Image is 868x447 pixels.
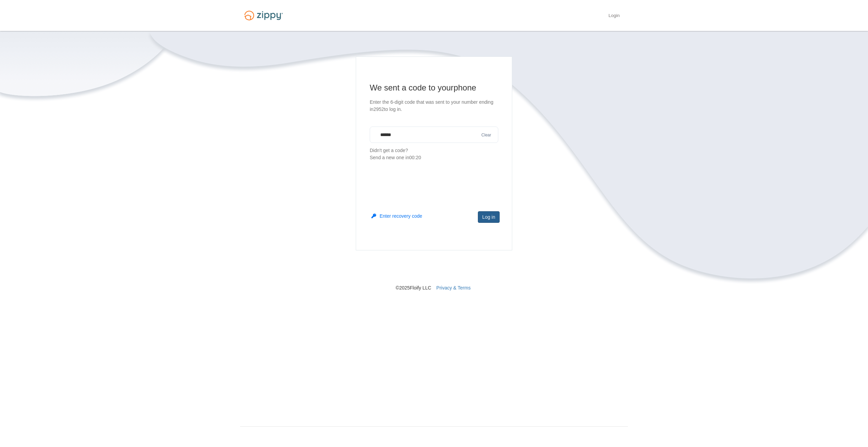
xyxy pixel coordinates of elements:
a: Login [608,13,620,20]
div: Send a new one in 00:20 [370,154,498,161]
nav: © 2025 Floify LLC [240,250,628,291]
p: Didn't get a code? [370,147,498,161]
h1: We sent a code to your phone [370,82,498,93]
a: Privacy & Terms [436,285,471,291]
p: Enter the 6-digit code that was sent to your number ending in 2952 to log in. [370,99,498,113]
button: Clear [479,132,493,138]
img: Logo [240,7,287,23]
button: Log in [478,211,500,223]
button: Enter recovery code [371,213,422,219]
